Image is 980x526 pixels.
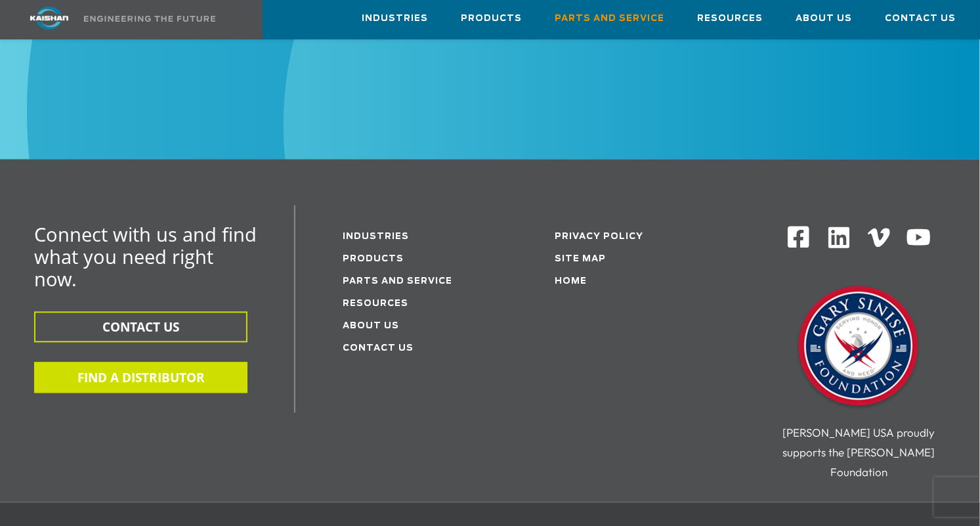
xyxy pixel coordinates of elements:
span: [PERSON_NAME] USA proudly supports the [PERSON_NAME] Foundation [782,426,935,479]
img: Facebook [786,225,811,249]
span: Products [461,11,522,26]
a: About Us [796,1,852,36]
a: Privacy Policy [555,232,643,241]
a: Site Map [555,255,606,263]
a: Parts and Service [555,1,664,36]
img: Engineering the future [84,16,215,22]
span: Parts and Service [555,11,664,26]
span: Contact Us [885,11,956,26]
a: Industries [362,1,428,36]
a: Home [555,277,587,286]
a: Parts and service [343,277,452,286]
span: Industries [362,11,428,26]
a: Resources [697,1,763,36]
a: Resources [343,299,408,308]
img: Gary Sinise Foundation [793,282,924,413]
img: Vimeo [868,228,890,247]
button: CONTACT US [34,311,247,342]
a: Contact Us [885,1,956,36]
button: FIND A DISTRIBUTOR [34,362,247,393]
span: Resources [697,11,763,26]
span: About Us [796,11,852,26]
a: Contact Us [343,344,414,353]
span: Connect with us and find what you need right now. [34,221,257,292]
a: About Us [343,322,399,330]
a: Industries [343,232,409,241]
a: Products [461,1,522,36]
img: Youtube [906,225,931,250]
a: Products [343,255,404,263]
img: Linkedin [826,225,852,250]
